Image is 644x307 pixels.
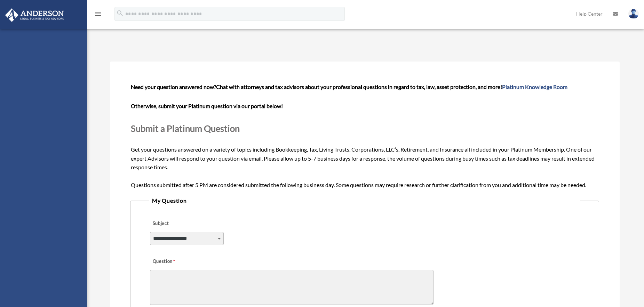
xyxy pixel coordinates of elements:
[94,10,102,18] i: menu
[131,103,283,109] b: Otherwise, submit your Platinum question via our portal below!
[628,9,639,19] img: User Pic
[502,83,567,90] a: Platinum Knowledge Room
[216,83,567,90] span: Chat with attorneys and tax advisors about your professional questions in regard to tax, law, ass...
[94,12,102,18] a: menu
[3,8,66,22] img: Anderson Advisors Platinum Portal
[150,219,216,229] label: Subject
[131,123,240,134] span: Submit a Platinum Question
[116,9,124,17] i: search
[131,83,216,90] span: Need your question answered now?
[149,196,580,205] legend: My Question
[150,257,204,267] label: Question
[131,83,598,188] span: Get your questions answered on a variety of topics including Bookkeeping, Tax, Living Trusts, Cor...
